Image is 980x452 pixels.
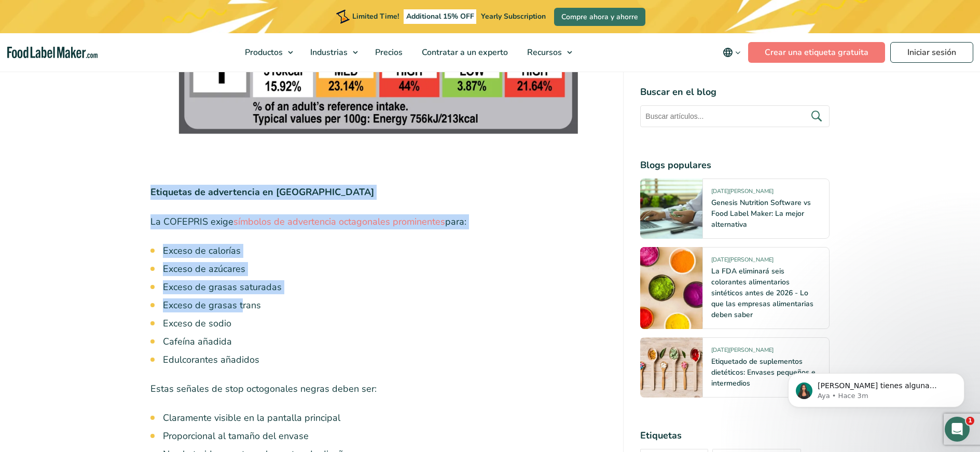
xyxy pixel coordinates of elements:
span: Productos [242,47,284,58]
span: [DATE][PERSON_NAME] [711,256,774,268]
span: Additional 15% OFF [404,9,477,24]
span: [DATE][PERSON_NAME] [711,187,774,199]
p: Estas señales de stop octogonales negras deben ser: [150,381,607,396]
li: Exceso de grasas saturadas [163,280,607,294]
iframe: Intercom live chat [945,417,970,442]
a: Precios [366,33,410,72]
a: Compre ahora y ahorre [554,8,645,26]
span: 1 [966,417,974,425]
li: Cafeína añadida [163,335,607,349]
a: Contratar a un experto [412,33,515,72]
span: Yearly Subscription [481,11,546,21]
p: La COFEPRIS exige para: [150,214,607,229]
iframe: Intercom notifications mensaje [772,351,980,424]
h4: Buscar en el blog [640,85,830,99]
span: Limited Time! [352,11,399,21]
span: Precios [372,47,404,58]
li: Exceso de calorías [163,244,607,258]
h4: Blogs populares [640,158,830,172]
a: Crear una etiqueta gratuita [748,42,885,63]
span: Contratar a un experto [419,47,509,58]
li: Proporcional al tamaño del envase [163,429,607,443]
span: Recursos [524,47,563,58]
li: Exceso de azúcares [163,262,607,276]
a: La FDA eliminará seis colorantes alimentarios sintéticos antes de 2026 - Lo que las empresas alim... [711,266,813,320]
a: Productos [236,33,298,72]
li: Exceso de grasas trans [163,298,607,312]
li: Claramente visible en la pantalla principal [163,411,607,425]
span: Industrias [307,47,349,58]
a: Recursos [518,33,577,72]
span: [DATE][PERSON_NAME] [711,346,774,358]
strong: Etiquetas de advertencia en [GEOGRAPHIC_DATA] [150,186,374,198]
a: Iniciar sesión [890,42,973,63]
a: Etiquetado de suplementos dietéticos: Envases pequeños e intermedios [711,357,816,388]
a: Genesis Nutrition Software vs Food Label Maker: La mejor alternativa [711,198,811,229]
li: Edulcorantes añadidos [163,353,607,367]
h4: Etiquetas [640,429,830,443]
a: Industrias [301,33,363,72]
input: Buscar artículos... [640,105,830,127]
a: símbolos de advertencia octagonales prominentes [233,215,445,228]
li: Exceso de sodio [163,317,607,331]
